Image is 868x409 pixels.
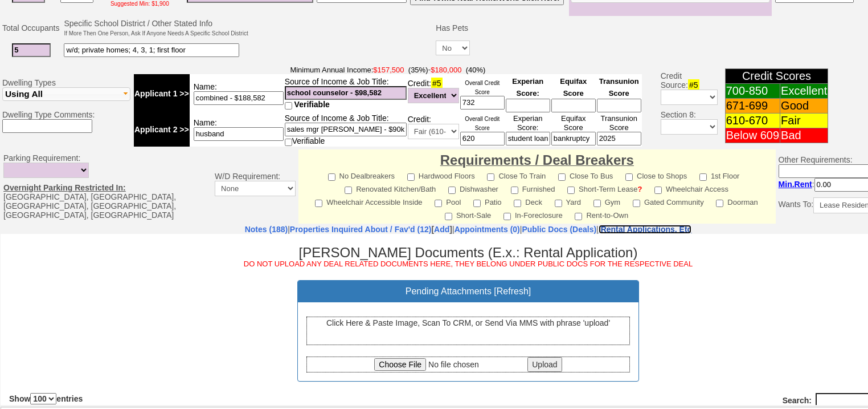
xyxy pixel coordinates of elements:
font: Suggested Min: $1,900 [110,1,169,7]
input: Ask Customer: Do You Know Your Overall Credit Score [460,132,505,145]
input: Rent-to-Own [575,213,582,220]
input: Furnished [511,187,518,194]
label: Close To Bus [558,168,613,181]
font: Equifax Score [560,77,587,98]
input: Hardwood Floors [407,173,415,181]
label: Renovated Kitchen/Bath [345,181,436,195]
label: Wheelchair Access [654,181,728,195]
input: Gym [593,200,601,207]
font: Requirements / Deal Breakers [440,152,634,168]
input: Yard [555,200,562,207]
h3: Pending Attachments [ ] [306,52,629,63]
span: Verifiable [294,100,330,109]
b: Min. [779,180,812,189]
a: Refresh [496,52,528,62]
label: Wheelchair Accessible Inside [315,195,422,208]
font: $180,000 [431,66,461,74]
td: Good [780,98,828,113]
font: DO NOT UPLOAD ANY DEAL RELATED DOCUMENTS HERE, THEY BELONG UNDER PUBLIC DOCS FOR THE RESPECTIVE DEAL [243,26,692,34]
td: Source of Income & Job Title: Verifiable [284,113,407,147]
input: Upload [527,123,561,138]
label: Dishwasher [448,181,498,195]
input: Ask Customer: Do You Know Your Transunion Credit Score [597,99,641,112]
td: Fair [780,113,828,128]
font: Transunion Score [599,77,639,98]
font: (35%) [408,66,428,74]
input: #2 [12,43,51,57]
td: Credit Scores [725,68,828,83]
b: ? [637,185,642,193]
label: In-Foreclosure [503,208,563,221]
input: 1st Floor [699,173,707,181]
input: Gated Community [633,200,640,207]
span: #5 [431,78,443,89]
input: Wheelchair Accessible Inside [315,200,322,207]
a: Notes (188) [245,225,288,234]
font: Experian Score: [512,77,543,98]
button: Using All [2,87,130,101]
label: No Dealbreakers [328,168,395,181]
select: Showentries [30,159,56,171]
td: Specific School District / Other Stated Info [62,17,249,39]
td: 610-670 [725,113,780,128]
label: Gated Community [633,195,704,208]
font: (40%) [466,66,486,74]
td: Name: [190,113,284,147]
td: Bad [780,128,828,143]
span: Rent [795,180,812,189]
b: [ ] [290,225,452,234]
input: Ask Customer: Do You Know Your Equifax Credit Score [551,99,596,112]
label: Furnished [511,181,555,195]
font: Transunion Score [600,114,637,132]
td: Applicant 2 >> [134,113,190,147]
span: Using All [5,89,43,99]
td: Total Occupants [1,17,62,39]
td: Name: [190,74,284,113]
font: If More Then One Person, Ask If Anyone Needs A Specific School District [64,30,248,37]
input: Ask Customer: Do You Know Your Equifax Credit Score [551,132,596,145]
td: Excellent [780,83,828,98]
label: 1st Floor [699,168,740,181]
span: #5 [688,79,699,91]
label: Close To Train [487,168,546,181]
label: Gym [593,195,620,208]
font: Experian Score: [513,114,542,132]
input: Close To Train [487,173,494,181]
input: Ask Customer: Do You Know Your Experian Credit Score [506,99,550,112]
label: Yard [555,195,582,208]
td: Credit: [407,113,460,147]
u: Overnight Parking Restricted In: [3,183,126,192]
input: Renovated Kitchen/Bath [345,187,352,194]
td: Credit Source: Section 8: [644,63,719,149]
td: W/D Requirement: [212,149,298,224]
font: Overall Credit Score [465,80,499,95]
input: Ask Customer: Do You Know Your Experian Credit Score [506,132,550,145]
label: Pool [435,195,461,208]
a: Rental Applications, Etc [599,225,692,234]
label: Hardwood Floors [407,168,475,181]
label: Doorman [716,195,758,208]
td: Below 609 [725,128,780,143]
td: Parking Requirement: [GEOGRAPHIC_DATA], [GEOGRAPHIC_DATA], [GEOGRAPHIC_DATA], [GEOGRAPHIC_DATA], ... [1,149,212,224]
nobr: Rental Applications, Etc [601,225,692,234]
input: #4 [285,123,407,136]
label: Close to Shops [625,168,687,181]
a: Properties Inquired About / Fav'd (12) [290,225,432,234]
span: - [134,65,642,74]
div: Click Here & Paste Image, Scan To CRM, or Send Via MMS with phrase 'upload' [306,83,629,111]
input: Short-Sale [445,213,452,220]
font: $157,500 [373,66,404,74]
a: Add [434,225,449,234]
td: 671-699 [725,98,780,113]
td: Has Pets [434,17,472,39]
input: Pool [435,200,442,207]
a: Appointments (0) [455,225,520,234]
td: Credit: [407,74,460,113]
a: Public Docs (Deals) [522,225,596,234]
input: Close To Bus [558,173,566,181]
font: Minimum Annual Income: [290,66,428,74]
input: No Dealbreakers [328,173,335,181]
input: Deck [514,200,521,207]
input: Ask Customer: Do You Know Your Transunion Credit Score [597,132,641,145]
td: Dwelling Types Dwelling Type Comments: [1,63,132,149]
